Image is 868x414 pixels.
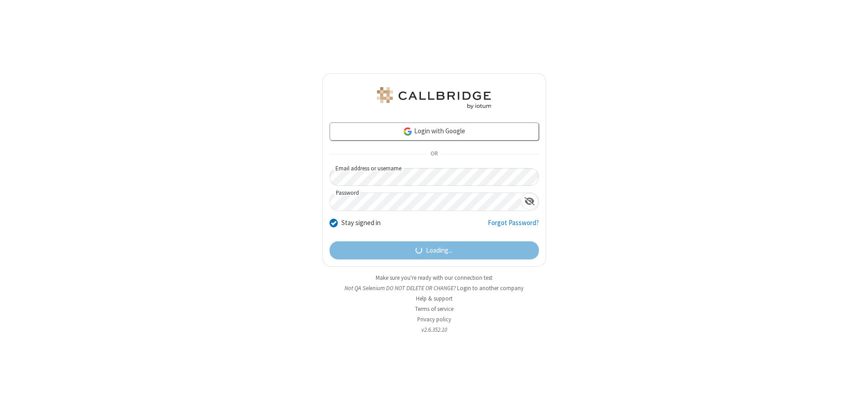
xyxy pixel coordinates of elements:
img: QA Selenium DO NOT DELETE OR CHANGE [375,87,493,109]
a: Help & support [416,295,453,302]
iframe: Chat [845,390,861,408]
label: Stay signed in [341,218,381,228]
li: v2.6.352.10 [322,325,546,334]
span: Loading... [426,245,453,256]
div: Show password [521,193,538,210]
button: Login to another company [457,284,524,292]
span: OR [427,148,441,161]
img: google-icon.png [403,127,413,136]
input: Password [330,193,521,211]
a: Forgot Password? [488,218,539,235]
a: Privacy policy [417,315,451,323]
a: Make sure you're ready with our connection test [376,274,492,282]
input: Email address or username [330,168,539,186]
a: Terms of service [415,305,453,313]
button: Loading... [330,241,539,259]
li: Not QA Selenium DO NOT DELETE OR CHANGE? [322,284,546,292]
a: Login with Google [330,122,539,141]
